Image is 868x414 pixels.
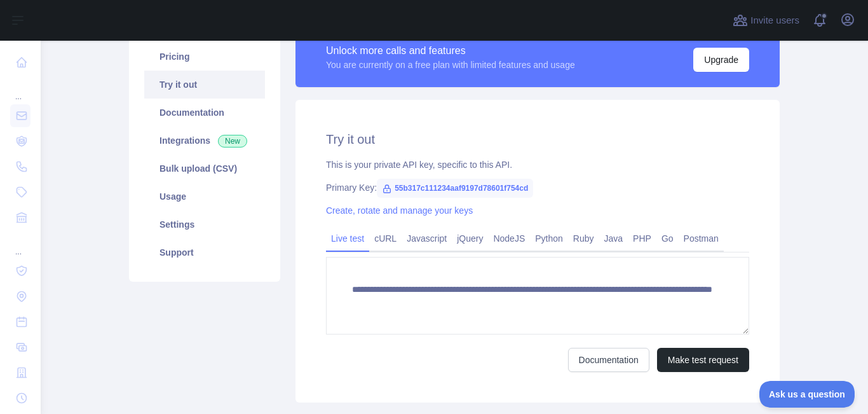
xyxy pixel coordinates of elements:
[144,99,265,127] a: Documentation
[326,205,473,216] a: Create, rotate and manage your keys
[326,43,575,59] div: Unlock more calls and features
[144,71,265,99] a: Try it out
[628,228,656,249] a: PHP
[750,13,799,28] span: Invite users
[657,348,749,372] button: Make test request
[759,381,855,408] iframe: Toggle Customer Support
[402,228,452,249] a: Javascript
[530,228,568,249] a: Python
[144,238,265,266] a: Support
[326,130,749,148] h2: Try it out
[326,181,749,194] div: Primary Key:
[568,348,649,372] a: Documentation
[730,10,802,31] button: Invite users
[693,48,749,72] button: Upgrade
[369,228,402,249] a: cURL
[679,228,724,249] a: Postman
[326,59,575,71] div: You are currently on a free plan with limited features and usage
[144,127,265,155] a: Integrations New
[326,228,369,249] a: Live test
[144,183,265,210] a: Usage
[326,158,749,171] div: This is your private API key, specific to this API.
[10,231,31,257] div: ...
[144,155,265,183] a: Bulk upload (CSV)
[144,210,265,238] a: Settings
[377,179,533,198] span: 55b317c111234aaf9197d78601f754cd
[218,135,247,148] span: New
[656,228,679,249] a: Go
[144,43,265,71] a: Pricing
[568,228,599,249] a: Ruby
[599,228,628,249] a: Java
[10,76,31,102] div: ...
[452,228,488,249] a: jQuery
[488,228,530,249] a: NodeJS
